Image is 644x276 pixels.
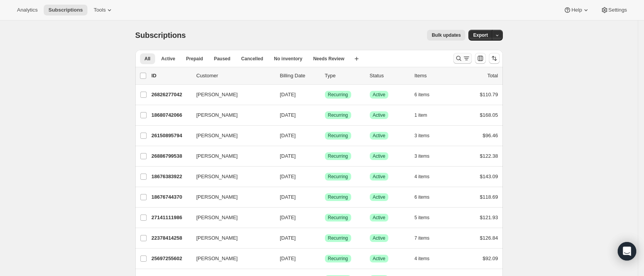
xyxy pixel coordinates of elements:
span: Active [373,153,386,159]
div: Type [325,72,364,80]
button: Bulk updates [427,30,465,41]
span: Active [373,235,386,241]
span: Recurring [328,215,348,221]
div: 27141111986[PERSON_NAME][DATE]SuccessRecurringSuccessActive5 items$121.93 [152,212,498,223]
span: No inventory [274,56,302,62]
span: Recurring [328,174,348,180]
button: [PERSON_NAME] [192,109,269,121]
span: [PERSON_NAME] [196,193,238,201]
div: Items [415,72,453,80]
span: Cancelled [241,56,263,62]
span: [PERSON_NAME] [196,91,238,99]
span: Active [161,56,175,62]
span: Active [373,92,386,98]
button: [PERSON_NAME] [192,252,269,265]
p: Status [370,72,408,80]
button: [PERSON_NAME] [192,191,269,203]
span: [DATE] [280,133,296,138]
span: Recurring [328,153,348,159]
span: 4 items [415,256,430,262]
span: Tools [94,7,106,13]
p: 26886799538 [152,152,190,160]
span: $122.38 [480,153,498,159]
span: 6 items [415,92,430,98]
span: $92.09 [483,256,498,261]
button: 3 items [415,130,438,141]
span: Active [373,112,386,118]
p: 26826277042 [152,91,190,99]
p: Customer [196,72,274,80]
span: Recurring [328,112,348,118]
button: Analytics [12,5,42,15]
span: 5 items [415,215,430,221]
div: 25697255602[PERSON_NAME][DATE]SuccessRecurringSuccessActive4 items$92.09 [152,253,498,264]
span: [DATE] [280,256,296,261]
p: ID [152,72,190,80]
span: 1 item [415,112,427,118]
span: Analytics [17,7,38,13]
span: 3 items [415,153,430,159]
div: IDCustomerBilling DateTypeStatusItemsTotal [152,72,498,80]
button: 4 items [415,171,438,182]
span: 7 items [415,235,430,241]
div: 18676744370[PERSON_NAME][DATE]SuccessRecurringSuccessActive6 items$118.69 [152,192,498,203]
span: $126.84 [480,235,498,241]
span: Settings [608,7,627,13]
span: Recurring [328,133,348,139]
button: [PERSON_NAME] [192,232,269,244]
p: 26150895794 [152,132,190,140]
div: Open Intercom Messenger [618,242,636,261]
span: 3 items [415,133,430,139]
span: $168.05 [480,112,498,118]
span: Export [473,32,488,38]
span: $121.93 [480,215,498,220]
button: 6 items [415,89,438,100]
p: 18676383922 [152,173,190,181]
span: [DATE] [280,215,296,220]
span: Recurring [328,194,348,200]
span: Recurring [328,256,348,262]
p: 22378414258 [152,234,190,242]
button: Settings [596,5,632,15]
span: Active [373,215,386,221]
span: $143.09 [480,174,498,179]
button: 7 items [415,233,438,244]
button: [PERSON_NAME] [192,150,269,162]
p: 18680742066 [152,111,190,119]
button: Export [468,30,492,41]
button: Tools [89,5,118,15]
span: $96.46 [483,133,498,138]
span: Active [373,174,386,180]
div: 18680742066[PERSON_NAME][DATE]SuccessRecurringSuccessActive1 item$168.05 [152,110,498,121]
span: [DATE] [280,112,296,118]
span: Paused [214,56,231,62]
div: 22378414258[PERSON_NAME][DATE]SuccessRecurringSuccessActive7 items$126.84 [152,233,498,244]
button: [PERSON_NAME] [192,129,269,142]
button: 1 item [415,110,436,121]
p: 18676744370 [152,193,190,201]
span: Needs Review [313,56,345,62]
span: [DATE] [280,92,296,97]
span: All [145,56,150,62]
span: Recurring [328,92,348,98]
span: [DATE] [280,194,296,200]
span: [PERSON_NAME] [196,214,238,221]
div: 18676383922[PERSON_NAME][DATE]SuccessRecurringSuccessActive4 items$143.09 [152,171,498,182]
span: [PERSON_NAME] [196,152,238,160]
button: Subscriptions [44,5,87,15]
button: 4 items [415,253,438,264]
button: [PERSON_NAME] [192,89,269,101]
p: Total [487,72,498,80]
button: Customize table column order and visibility [475,53,486,64]
span: Help [571,7,582,13]
span: Active [373,133,386,139]
span: Active [373,256,386,262]
span: Active [373,194,386,200]
button: [PERSON_NAME] [192,211,269,224]
span: [PERSON_NAME] [196,111,238,119]
button: [PERSON_NAME] [192,170,269,183]
span: [DATE] [280,153,296,159]
span: 6 items [415,194,430,200]
div: 26886799538[PERSON_NAME][DATE]SuccessRecurringSuccessActive3 items$122.38 [152,151,498,162]
span: [PERSON_NAME] [196,132,238,140]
